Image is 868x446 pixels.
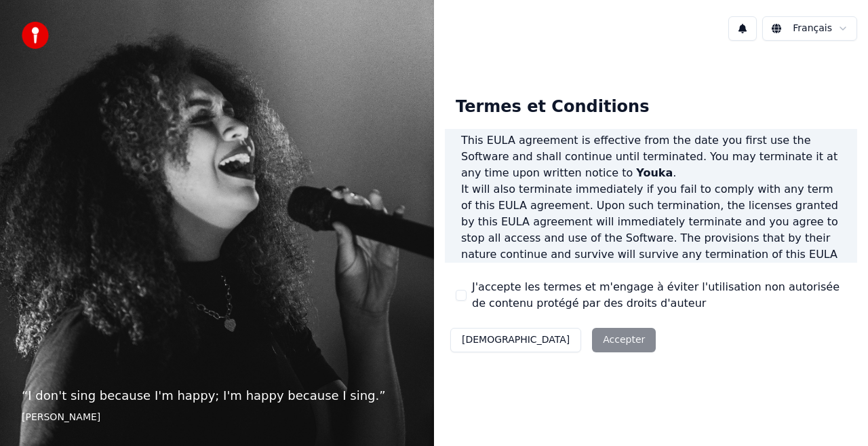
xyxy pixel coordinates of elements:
p: It will also terminate immediately if you fail to comply with any term of this EULA agreement. Up... [461,181,841,279]
button: [DEMOGRAPHIC_DATA] [450,328,581,352]
footer: [PERSON_NAME] [22,411,412,424]
p: “ I don't sing because I'm happy; I'm happy because I sing. ” [22,386,412,405]
img: youka [22,22,49,49]
p: This EULA agreement is effective from the date you first use the Software and shall continue unti... [461,132,841,181]
span: Youka [636,166,673,179]
label: J'accepte les termes et m'engage à éviter l'utilisation non autorisée de contenu protégé par des ... [472,279,846,312]
div: Termes et Conditions [445,86,660,129]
